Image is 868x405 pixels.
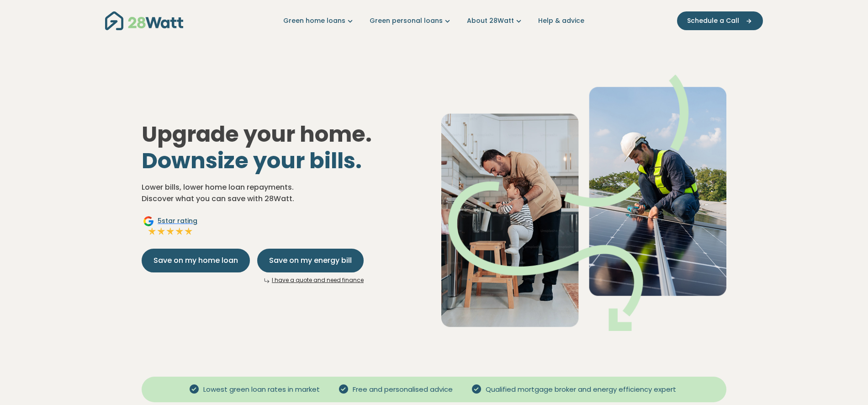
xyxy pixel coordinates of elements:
[349,384,456,395] span: Free and personalised advice
[142,249,250,272] button: Save on my home loan
[142,121,427,174] h1: Upgrade your home.
[157,227,166,236] img: Full star
[677,11,763,30] button: Schedule a Call
[175,227,184,236] img: Full star
[272,276,364,284] a: I have a quote and need finance
[148,227,157,236] img: Full star
[370,16,452,26] a: Green personal loans
[158,216,197,226] span: 5 star rating
[482,384,680,395] span: Qualified mortgage broker and energy efficiency expert
[269,255,352,266] span: Save on my energy bill
[166,227,175,236] img: Full star
[538,16,584,26] a: Help & advice
[142,145,362,176] span: Downsize your bills.
[257,249,364,272] button: Save on my energy bill
[283,16,355,26] a: Green home loans
[142,181,427,205] p: Lower bills, lower home loan repayments. Discover what you can save with 28Watt.
[142,216,199,238] a: Google5star ratingFull starFull starFull starFull starFull star
[143,216,154,227] img: Google
[687,16,739,26] span: Schedule a Call
[153,255,238,266] span: Save on my home loan
[200,384,323,395] span: Lowest green loan rates in market
[105,9,763,32] nav: Main navigation
[184,227,193,236] img: Full star
[441,75,726,331] img: Dad helping toddler
[467,16,524,26] a: About 28Watt
[105,11,183,30] img: 28Watt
